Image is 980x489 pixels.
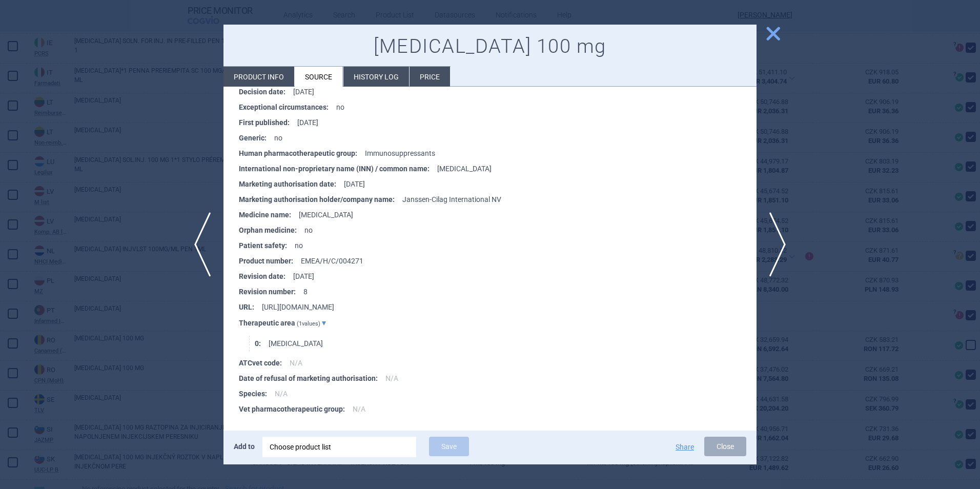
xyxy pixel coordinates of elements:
button: Close [704,437,746,456]
strong: Species : [239,386,275,401]
li: EMEA/H/C/004271 [239,253,757,269]
strong: Medicine name : [239,207,299,222]
strong: ATCvet code : [239,355,290,371]
strong: Patient safety : [239,238,295,253]
li: no [239,238,757,253]
span: ( 1 values) [297,320,320,327]
button: Share [676,443,694,451]
strong: Marketing authorisation date : [239,176,344,192]
li: 8 [239,284,757,299]
span: N/A [290,359,302,367]
button: Therapeutic area (1values) [239,315,334,332]
strong: Marketing authorisation holder/company name : [239,192,402,207]
li: History log [343,67,409,87]
li: [MEDICAL_DATA] [239,161,757,176]
strong: Revision number : [239,284,303,299]
strong: First published : [239,115,297,130]
span: N/A [275,390,288,398]
strong: Therapeutic area [239,319,295,327]
p: Add to [234,437,255,456]
li: Source [295,67,343,87]
strong: Product number : [239,253,301,269]
li: [URL][DOMAIN_NAME] [239,299,757,315]
strong: Date of refusal of marketing authorisation : [239,371,385,386]
button: Save [429,437,469,456]
li: [DATE] [239,269,757,284]
strong: URL : [239,299,262,315]
li: [DATE] [239,115,757,130]
strong: Human pharmacotherapeutic group : [239,146,365,161]
strong: 0 : [255,336,269,351]
li: [MEDICAL_DATA] [255,336,757,351]
li: Price [410,67,450,87]
span: N/A [385,374,398,382]
strong: Decision date : [239,84,293,99]
strong: Generic : [239,130,274,146]
li: Janssen-Cilag International NV [239,192,757,207]
span: N/A [353,405,365,413]
strong: Revision date : [239,269,293,284]
li: no [239,99,757,115]
div: Choose product list [262,437,416,457]
strong: Vet pharmacotherapeutic group : [239,401,353,417]
li: Product info [223,67,294,87]
li: no [239,222,757,238]
li: [DATE] [239,84,757,99]
strong: International non-proprietary name (INN) / common name : [239,161,437,176]
li: Immunosuppressants [239,146,757,161]
li: [MEDICAL_DATA] [239,207,757,222]
li: [DATE] [239,176,757,192]
li: no [239,130,757,146]
h1: [MEDICAL_DATA] 100 mg [234,35,746,58]
div: Choose product list [270,437,409,457]
strong: Orphan medicine : [239,222,304,238]
strong: Exceptional circumstances : [239,99,336,115]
